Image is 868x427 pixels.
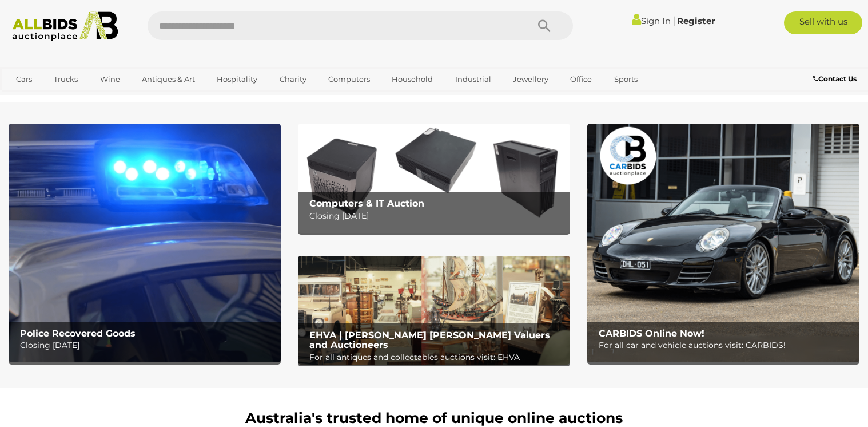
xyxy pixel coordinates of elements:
b: Police Recovered Goods [20,328,136,339]
a: Police Recovered Goods Police Recovered Goods Closing [DATE] [9,124,281,362]
a: Wine [93,70,128,89]
img: Police Recovered Goods [9,124,281,362]
a: Sports [607,70,645,89]
a: Household [384,70,440,89]
a: Charity [272,70,314,89]
a: Office [563,70,599,89]
a: Sell with us [784,11,862,34]
b: CARBIDS Online Now! [599,328,704,339]
p: Closing [DATE] [20,338,275,353]
b: EHVA | [PERSON_NAME] [PERSON_NAME] Valuers and Auctioneers [309,330,550,351]
a: Register [677,15,715,26]
p: For all car and vehicle auctions visit: CARBIDS! [599,338,854,353]
img: Allbids.com.au [6,11,124,41]
a: EHVA | Evans Hastings Valuers and Auctioneers EHVA | [PERSON_NAME] [PERSON_NAME] Valuers and Auct... [298,256,570,365]
a: Jewellery [505,70,556,89]
a: Antiques & Art [134,70,202,89]
a: Computers & IT Auction Computers & IT Auction Closing [DATE] [298,124,570,232]
a: Industrial [448,70,499,89]
b: Contact Us [813,74,857,83]
a: [GEOGRAPHIC_DATA] [9,89,105,108]
a: Contact Us [813,73,859,85]
img: CARBIDS Online Now! [587,124,859,362]
span: | [672,14,675,27]
button: Search [516,11,573,40]
b: Computers & IT Auction [309,198,424,209]
a: Hospitality [209,70,265,89]
a: Computers [321,70,377,89]
img: EHVA | Evans Hastings Valuers and Auctioneers [298,256,570,365]
h1: Australia's trusted home of unique online auctions [14,410,854,426]
p: Closing [DATE] [309,209,564,223]
p: For all antiques and collectables auctions visit: EHVA [309,350,564,365]
a: Sign In [632,15,671,26]
a: Cars [9,70,39,89]
img: Computers & IT Auction [298,124,570,232]
a: Trucks [46,70,85,89]
a: CARBIDS Online Now! CARBIDS Online Now! For all car and vehicle auctions visit: CARBIDS! [587,124,859,362]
